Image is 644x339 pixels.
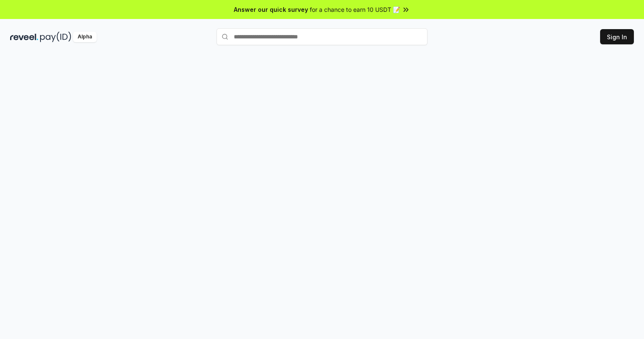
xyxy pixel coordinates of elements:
img: reveel_dark [10,32,38,42]
span: Answer our quick survey [234,5,308,14]
div: Alpha [73,32,97,42]
img: pay_id [40,32,71,42]
button: Sign In [600,29,634,44]
span: for a chance to earn 10 USDT 📝 [310,5,400,14]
